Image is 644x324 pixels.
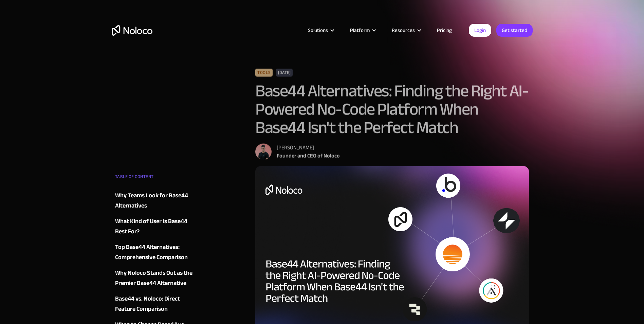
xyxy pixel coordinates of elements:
[112,25,152,36] a: home
[115,191,197,211] a: Why Teams Look for Base44 Alternatives
[277,144,340,152] div: [PERSON_NAME]
[255,69,273,77] div: Tools
[342,26,383,35] div: Platform
[115,268,197,288] a: Why Noloco Stands Out as the Premier Base44 Alternative
[115,242,197,263] a: Top Base44 Alternatives: Comprehensive Comparison
[469,24,491,37] a: Login
[392,26,415,35] div: Resources
[496,24,533,37] a: Get started
[350,26,370,35] div: Platform
[115,216,197,237] a: What Kind of User Is Base44 Best For?
[428,26,460,35] a: Pricing
[299,26,342,35] div: Solutions
[115,294,197,314] a: Base44 vs. Noloco: Direct Feature Comparison
[383,26,428,35] div: Resources
[308,26,328,35] div: Solutions
[277,152,340,160] div: Founder and CEO of Noloco
[276,69,293,77] div: [DATE]
[115,172,197,185] div: TABLE OF CONTENT
[255,82,529,137] h1: Base44 Alternatives: Finding the Right AI-Powered No-Code Platform When Base44 Isn't the Perfect ...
